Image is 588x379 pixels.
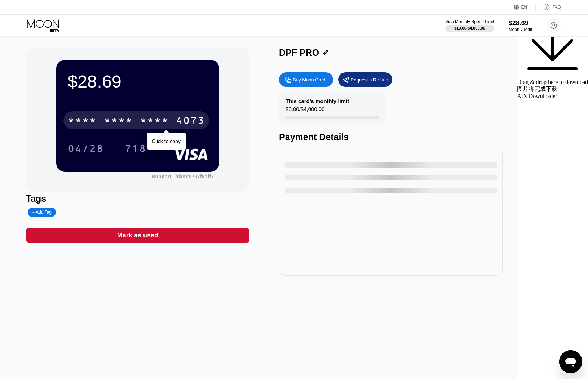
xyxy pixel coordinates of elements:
[26,193,249,204] div: Tags
[517,93,588,99] div: AIX Downloader
[338,72,392,87] div: Request a Refund
[125,144,146,155] div: 718
[509,19,532,32] div: $28.69Moon Credit
[152,174,214,179] div: Support Token: 9797f6dff7
[517,79,588,85] div: Drag & drop here to download
[350,77,388,83] div: Request a Refund
[28,208,56,217] div: Add Tag
[552,5,561,10] div: FAQ
[536,4,561,11] div: FAQ
[286,98,349,104] div: This card’s monthly limit
[445,19,494,32] div: Visa Monthly Spend Limit$13.06/$4,000.00
[293,77,328,83] div: Buy Moon Credit
[514,4,536,11] div: EN
[454,26,485,30] div: $13.06 / $4,000.00
[279,48,319,58] div: DPF PRO
[119,139,152,157] div: 718
[68,71,208,92] div: $28.69
[517,85,588,93] div: 图片将完成下载
[26,228,249,243] div: Mark as used
[509,27,532,32] div: Moon Credit
[279,72,333,87] div: Buy Moon Credit
[286,106,324,116] div: $0.00 / $4,000.00
[68,144,104,155] div: 04/28
[117,231,158,240] div: Mark as used
[445,19,494,24] div: Visa Monthly Spend Limit
[176,116,205,127] div: 4073
[152,174,214,179] div: Support Token:9797f6dff7
[152,138,181,144] div: Click to copy
[559,350,582,373] iframe: Button to launch messaging window
[521,5,527,10] div: EN
[509,19,532,27] div: $28.69
[62,139,109,157] div: 04/28
[279,132,503,142] div: Payment Details
[32,210,52,215] div: Add Tag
